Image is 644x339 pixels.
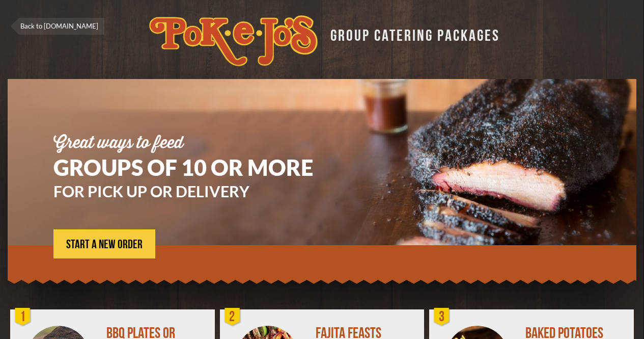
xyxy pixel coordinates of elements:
[323,23,500,43] div: GROUP CATERING PACKAGES
[53,184,332,199] h3: FOR PICK UP OR DELIVERY
[53,229,155,258] a: START A NEW ORDER
[10,18,104,35] a: Back to [DOMAIN_NAME]
[149,15,318,66] img: logo.svg
[53,135,332,151] div: Great ways to feed
[432,307,452,327] div: 3
[222,307,243,327] div: 2
[66,239,143,251] span: START A NEW ORDER
[13,307,33,327] div: 1
[53,157,332,178] h1: GROUPS OF 10 OR MORE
